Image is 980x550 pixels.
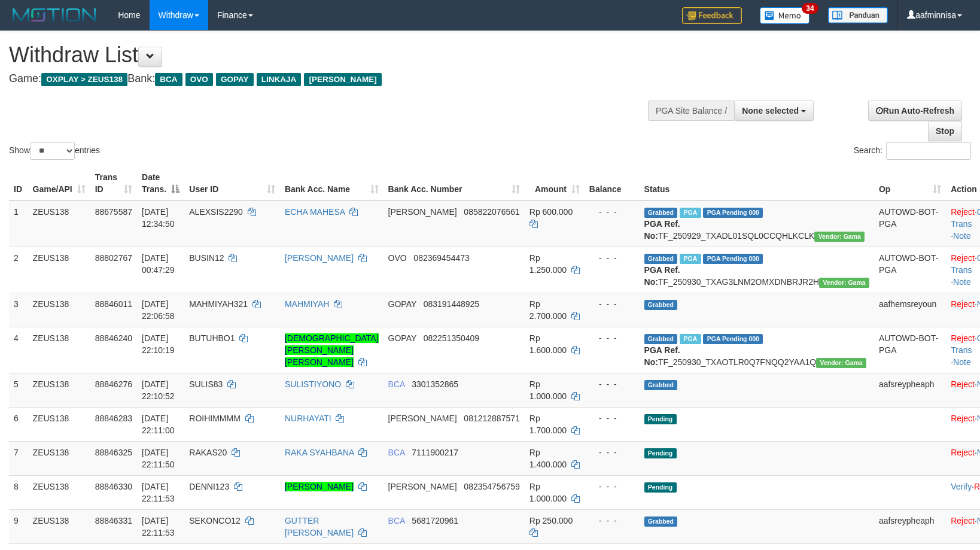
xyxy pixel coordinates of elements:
[589,412,635,424] div: - - -
[644,219,680,241] b: PGA Ref. No:
[142,207,175,229] span: [DATE] 12:34:50
[644,254,678,264] span: Grabbed
[28,373,90,407] td: ZEUS138
[189,414,241,423] span: ROIHIMMMM
[644,448,677,458] span: Pending
[529,333,567,355] span: Rp 1.600.000
[388,516,405,525] span: BCA
[816,358,866,368] span: Vendor URL: https://trx31.1velocity.biz
[9,327,28,373] td: 4
[644,482,677,493] span: Pending
[874,166,946,200] th: Op: activate to sort column ascending
[9,509,28,543] td: 9
[41,73,127,86] span: OXPLAY > ZEUS138
[644,380,678,390] span: Grabbed
[189,299,248,309] span: MAHMIYAH321
[388,379,405,389] span: BCA
[142,299,175,321] span: [DATE] 22:06:58
[28,166,90,200] th: Game/API: activate to sort column ascending
[874,509,946,543] td: aafsreypheaph
[644,208,678,218] span: Grabbed
[644,334,678,344] span: Grabbed
[216,73,254,86] span: GOPAY
[285,448,354,457] a: RAKA SYAHBANA
[9,6,100,24] img: MOTION_logo.png
[9,166,28,200] th: ID
[644,516,678,527] span: Grabbed
[951,482,972,491] a: Verify
[30,142,75,160] select: Showentries
[257,73,302,86] span: LINKAJA
[529,516,573,525] span: Rp 250.000
[189,333,235,343] span: BUTUHBO1
[886,142,971,160] input: Search:
[413,253,469,263] span: Copy 082369454473 to clipboard
[682,7,742,24] img: Feedback.jpg
[285,207,345,217] a: ECHA MAHESA
[189,448,227,457] span: RAKAS20
[95,516,132,525] span: 88846331
[742,106,799,116] span: None selected
[95,299,132,309] span: 88846011
[189,516,241,525] span: SEKONCO12
[589,206,635,218] div: - - -
[95,333,132,343] span: 88846240
[9,475,28,509] td: 8
[703,208,763,218] span: PGA Pending
[189,253,224,263] span: BUSIN12
[529,448,567,469] span: Rp 1.400.000
[28,475,90,509] td: ZEUS138
[184,166,280,200] th: User ID: activate to sort column ascending
[28,509,90,543] td: ZEUS138
[802,3,818,14] span: 34
[953,231,971,241] a: Note
[142,379,175,401] span: [DATE] 22:10:52
[640,200,874,247] td: TF_250929_TXADL01SQL0CCQHLKCLK
[28,247,90,293] td: ZEUS138
[28,407,90,441] td: ZEUS138
[384,166,525,200] th: Bank Acc. Number: activate to sort column ascending
[529,482,567,503] span: Rp 1.000.000
[464,482,519,491] span: Copy 082354756759 to clipboard
[585,166,640,200] th: Balance
[189,482,229,491] span: DENNI123
[525,166,585,200] th: Amount: activate to sort column ascending
[142,516,175,537] span: [DATE] 22:11:53
[819,278,869,288] span: Vendor URL: https://trx31.1velocity.biz
[9,407,28,441] td: 6
[28,327,90,373] td: ZEUS138
[529,299,567,321] span: Rp 2.700.000
[388,414,457,423] span: [PERSON_NAME]
[142,414,175,435] span: [DATE] 22:11:00
[529,207,573,217] span: Rp 600.000
[388,482,457,491] span: [PERSON_NAME]
[9,142,100,160] label: Show entries
[9,43,641,67] h1: Withdraw List
[142,482,175,503] span: [DATE] 22:11:53
[951,516,975,525] a: Reject
[680,254,701,264] span: Marked by aafsreyleap
[644,265,680,287] b: PGA Ref. No:
[388,448,405,457] span: BCA
[285,333,379,367] a: [DEMOGRAPHIC_DATA][PERSON_NAME] [PERSON_NAME]
[137,166,184,200] th: Date Trans.: activate to sort column descending
[640,327,874,373] td: TF_250930_TXAOTLR0Q7FNQQ2YAA1Q
[388,299,416,309] span: GOPAY
[951,448,975,457] a: Reject
[464,414,519,423] span: Copy 081212887571 to clipboard
[155,73,182,86] span: BCA
[928,121,962,141] a: Stop
[644,414,677,424] span: Pending
[95,482,132,491] span: 88846330
[304,73,381,86] span: [PERSON_NAME]
[529,379,567,401] span: Rp 1.000.000
[9,373,28,407] td: 5
[424,333,479,343] span: Copy 082251350409 to clipboard
[589,481,635,493] div: - - -
[529,253,567,275] span: Rp 1.250.000
[589,378,635,390] div: - - -
[28,200,90,247] td: ZEUS138
[951,379,975,389] a: Reject
[28,441,90,475] td: ZEUS138
[388,333,416,343] span: GOPAY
